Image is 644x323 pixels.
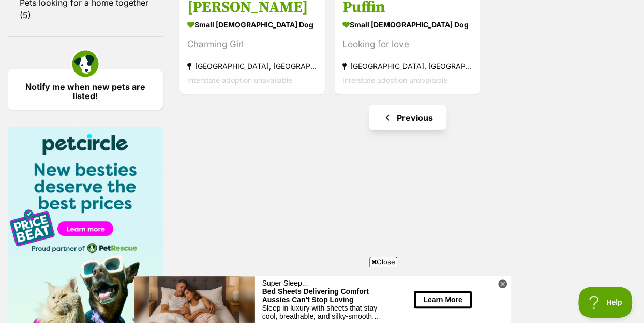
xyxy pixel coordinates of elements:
[128,11,249,27] div: Bed Sheets Delivering Comfort Aussies Can't Stop Loving
[8,69,163,110] a: Notify me when new pets are listed!
[187,37,317,51] div: Charming Girl
[187,17,317,32] strong: small [DEMOGRAPHIC_DATA] Dog
[369,105,446,130] a: Previous page
[178,105,636,130] nav: Pagination
[187,76,292,85] span: Interstate adoption unavailable
[128,3,249,11] div: Super Sleep...
[187,59,317,73] strong: [GEOGRAPHIC_DATA], [GEOGRAPHIC_DATA]
[134,271,511,318] iframe: Advertisement
[342,37,472,51] div: Looking for love
[369,257,397,267] span: Close
[280,15,337,32] button: Learn More
[342,59,472,73] strong: [GEOGRAPHIC_DATA], [GEOGRAPHIC_DATA]
[342,76,447,85] span: Interstate adoption unavailable
[128,27,249,44] div: Sleep in luxury with sheets that stay cool, breathable, and silky-smooth. Shop now and upgrade yo...
[578,287,634,318] iframe: Help Scout Beacon - Open
[342,17,472,32] strong: small [DEMOGRAPHIC_DATA] Dog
